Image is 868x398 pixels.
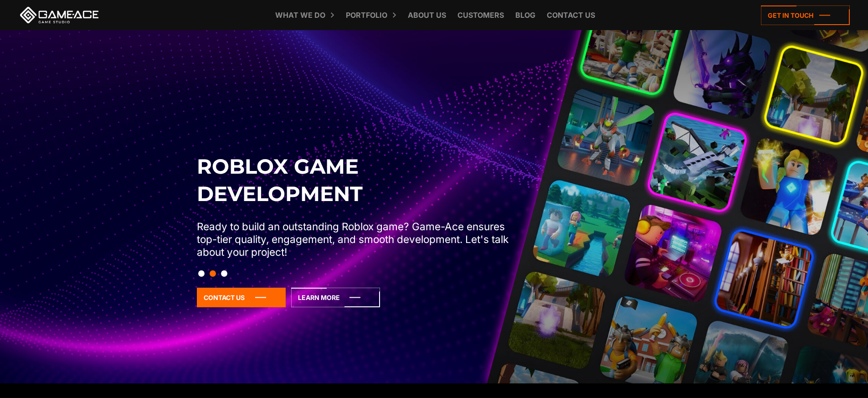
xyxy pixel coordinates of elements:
[761,5,850,25] a: Get in touch
[291,288,380,307] a: Learn More
[221,266,227,281] button: Slide 3
[197,153,515,207] h2: Roblox Game Development
[197,220,515,258] p: Ready to build an outstanding Roblox game? Game-Ace ensures top-tier quality, engagement, and smo...
[210,266,216,281] button: Slide 2
[197,288,286,307] a: Contact Us
[198,266,205,281] button: Slide 1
